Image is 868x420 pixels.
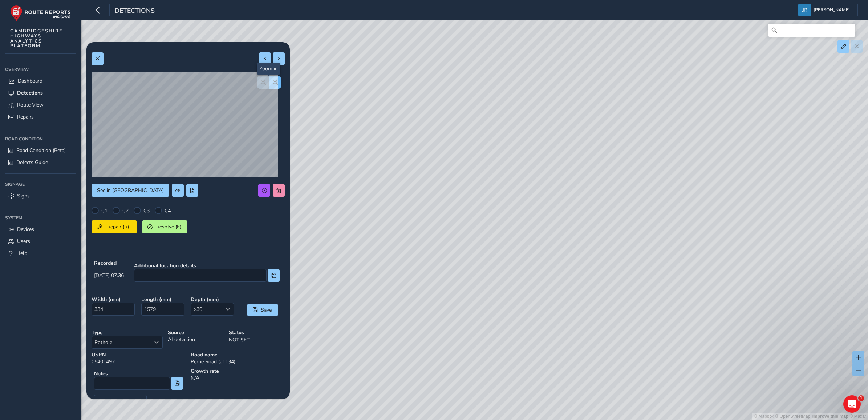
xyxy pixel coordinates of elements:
[92,336,150,348] span: Pothole
[5,75,76,87] a: Dashboard
[5,144,76,156] a: Road Condition (Beta)
[5,99,76,111] a: Route View
[94,395,146,411] a: Defect History
[814,4,850,16] span: [PERSON_NAME]
[101,207,108,214] label: C1
[92,184,169,197] button: See in Route View
[16,147,66,154] span: Road Condition (Beta)
[5,87,76,99] a: Detections
[17,89,43,96] span: Detections
[16,159,48,166] span: Defects Guide
[165,207,171,214] label: C4
[229,336,285,344] p: NOT SET
[191,351,285,358] strong: Road name
[155,223,182,230] span: Resolve (F)
[92,220,137,233] button: Repair (R)
[94,370,183,377] strong: Notes
[94,272,124,279] span: [DATE] 07:36
[5,212,76,223] div: System
[229,329,285,336] strong: Status
[143,207,150,214] label: C3
[5,133,76,144] div: Road Condition
[17,226,34,233] span: Devices
[10,5,71,21] img: rr logo
[142,220,187,233] button: Resolve (F)
[105,223,131,230] span: Repair (R)
[798,4,852,16] button: [PERSON_NAME]
[858,395,864,401] span: 1
[188,349,287,368] div: Perne Road (a1134)
[17,113,34,120] span: Repairs
[5,179,76,190] div: Signage
[89,349,188,368] div: 05401492
[17,238,30,245] span: Users
[165,327,226,351] div: AI detection
[191,303,222,315] span: >30
[92,296,136,303] strong: Width ( mm )
[94,260,124,267] strong: Recorded
[798,4,811,16] img: diamond-layout
[141,296,186,303] strong: Length ( mm )
[150,336,162,348] div: Select a type
[16,250,27,257] span: Help
[5,64,76,75] div: Overview
[843,395,861,413] iframe: Intercom live chat
[115,6,155,16] span: Detections
[92,351,186,358] strong: USRN
[247,304,278,316] button: Save
[134,262,280,269] strong: Additional location details
[17,192,30,199] span: Signs
[122,207,129,214] label: C2
[18,77,42,84] span: Dashboard
[191,296,235,303] strong: Depth ( mm )
[260,307,272,313] span: Save
[92,329,163,336] strong: Type
[5,190,76,202] a: Signs
[5,156,76,168] a: Defects Guide
[97,187,164,194] span: See in [GEOGRAPHIC_DATA]
[17,101,44,108] span: Route View
[191,368,285,375] strong: Growth rate
[168,329,224,336] strong: Source
[5,247,76,259] a: Help
[10,28,63,48] span: CAMBRIDGESHIRE HIGHWAYS ANALYTICS PLATFORM
[768,24,855,37] input: Search
[5,111,76,123] a: Repairs
[5,235,76,247] a: Users
[188,365,287,395] div: N/A
[5,223,76,235] a: Devices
